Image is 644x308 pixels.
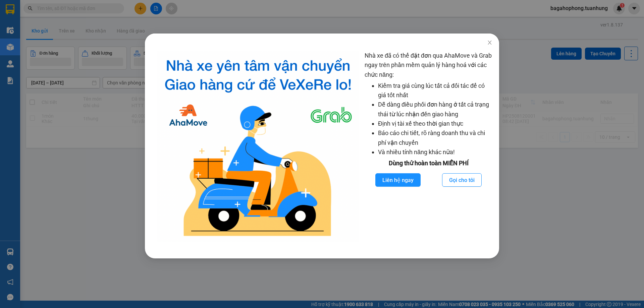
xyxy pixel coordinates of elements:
button: Close [480,34,499,52]
button: Liên hệ ngay [375,173,421,187]
li: Dễ dàng điều phối đơn hàng ở tất cả trạng thái từ lúc nhận đến giao hàng [378,100,492,119]
div: Nhà xe đã có thể đặt đơn qua AhaMove và Grab ngay trên phần mềm quản lý hàng hoá với các chức năng: [365,51,492,242]
span: Gọi cho tôi [449,176,475,184]
img: logo [157,51,359,242]
li: Báo cáo chi tiết, rõ ràng doanh thu và chi phí vận chuyển [378,128,492,147]
li: Định vị tài xế theo thời gian thực [378,119,492,128]
button: Gọi cho tôi [442,173,482,187]
li: Kiểm tra giá cùng lúc tất cả đối tác để có giá tốt nhất [378,81,492,100]
span: close [487,40,492,45]
span: Liên hệ ngay [382,176,414,184]
div: Dùng thử hoàn toàn MIỄN PHÍ [365,159,492,168]
li: Và nhiều tính năng khác nữa! [378,147,492,157]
